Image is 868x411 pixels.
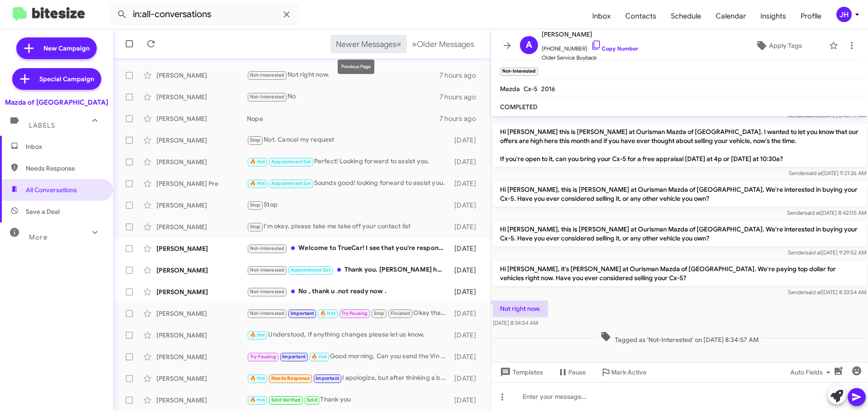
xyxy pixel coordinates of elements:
[250,137,261,143] span: Stop
[156,222,247,231] div: [PERSON_NAME]
[450,244,483,253] div: [DATE]
[247,178,450,189] div: Sounds good! looking forward to assist you.
[29,121,55,129] span: Labels
[493,181,866,207] p: Hi [PERSON_NAME], this is [PERSON_NAME] at Ourisman Mazda of [GEOGRAPHIC_DATA]. We're interested ...
[450,179,483,188] div: [DATE]
[806,249,821,256] span: said at
[247,395,450,405] div: Thank you
[29,233,47,241] span: More
[247,373,450,383] div: I apologize, but after thinking a bit more about it, I am not interested in selling at this time.
[331,35,480,53] nav: Page navigation example
[338,60,374,74] div: Previous Page
[311,354,327,360] span: 🔥 Hot
[156,287,247,296] div: [PERSON_NAME]
[247,70,439,80] div: Not right now.
[271,180,311,186] span: Appointment Set
[247,114,439,123] div: Nope
[450,157,483,166] div: [DATE]
[247,265,450,275] div: Thank you. [PERSON_NAME] has me all set for [DATE] morning. We are picking up the Miata if everyt...
[790,364,834,380] span: Auto Fields
[708,3,753,29] span: Calendar
[542,29,638,40] span: [PERSON_NAME]
[26,164,103,173] span: Needs Response
[271,397,301,403] span: Sold Verified
[156,309,247,318] div: [PERSON_NAME]
[500,103,538,111] span: COMPLETED
[732,37,825,54] button: Apply Tags
[156,396,247,405] div: [PERSON_NAME]
[282,354,306,360] span: Important
[250,72,285,78] span: Not-Interested
[250,202,261,208] span: Stop
[450,222,483,231] div: [DATE]
[109,4,299,25] input: Search
[836,7,852,22] div: JH
[5,98,108,107] div: Mazda of [GEOGRAPHIC_DATA]
[396,38,401,50] span: «
[524,85,538,93] span: Cx-5
[156,266,247,275] div: [PERSON_NAME]
[753,3,793,29] span: Insights
[250,224,261,230] span: Stop
[156,157,247,166] div: [PERSON_NAME]
[26,142,103,151] span: Inbox
[330,35,407,53] button: Previous
[156,71,247,80] div: [PERSON_NAME]
[271,375,310,381] span: Needs Response
[39,74,94,83] span: Special Campaign
[500,85,520,93] span: Mazda
[247,157,450,167] div: Perfect! Looking forward to assist you.
[247,200,450,210] div: Stop
[156,201,247,210] div: [PERSON_NAME]
[247,222,450,232] div: I'm okay, please take me take off your contact list
[391,310,410,316] span: Finished
[450,201,483,210] div: [DATE]
[550,364,593,380] button: Pause
[806,289,821,296] span: said at
[541,85,555,93] span: 2016
[250,397,265,403] span: 🔥 Hot
[250,94,285,100] span: Not-Interested
[247,243,450,254] div: Welcome to TrueCar! I see that you're responding to a customer. If this is correct, please enter ...
[788,289,866,296] span: Sender [DATE] 8:33:54 AM
[591,45,638,52] a: Copy Number
[307,397,317,403] span: Sold
[320,310,335,316] span: 🔥 Hot
[542,53,638,62] span: Older Service Buyback
[805,209,821,216] span: said at
[789,170,866,176] span: Sender [DATE] 9:21:26 AM
[783,364,841,380] button: Auto Fields
[250,289,285,295] span: Not-Interested
[291,267,330,273] span: Appointment Set
[247,92,439,102] div: No
[156,352,247,361] div: [PERSON_NAME]
[450,287,483,296] div: [DATE]
[450,352,483,361] div: [DATE]
[250,245,285,251] span: Not-Interested
[26,185,77,194] span: All Conversations
[271,159,311,165] span: Appointment Set
[406,35,480,53] button: Next
[26,207,60,216] span: Save a Deal
[16,37,97,59] a: New Campaign
[156,374,247,383] div: [PERSON_NAME]
[316,375,339,381] span: Important
[493,300,548,317] p: Not right now.
[247,308,450,319] div: Okay thank you I appreciate it
[450,396,483,405] div: [DATE]
[374,310,385,316] span: Stop
[450,136,483,145] div: [DATE]
[664,3,708,29] a: Schedule
[593,364,654,380] button: Mark Active
[493,319,538,326] span: [DATE] 8:34:54 AM
[247,351,450,362] div: Good morning, Can you send the Vin and miles to your vehicle?
[250,267,285,273] span: Not-Interested
[250,159,265,165] span: 🔥 Hot
[807,170,822,176] span: said at
[498,364,543,380] span: Templates
[793,3,829,29] a: Profile
[412,38,417,50] span: »
[568,364,586,380] span: Pause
